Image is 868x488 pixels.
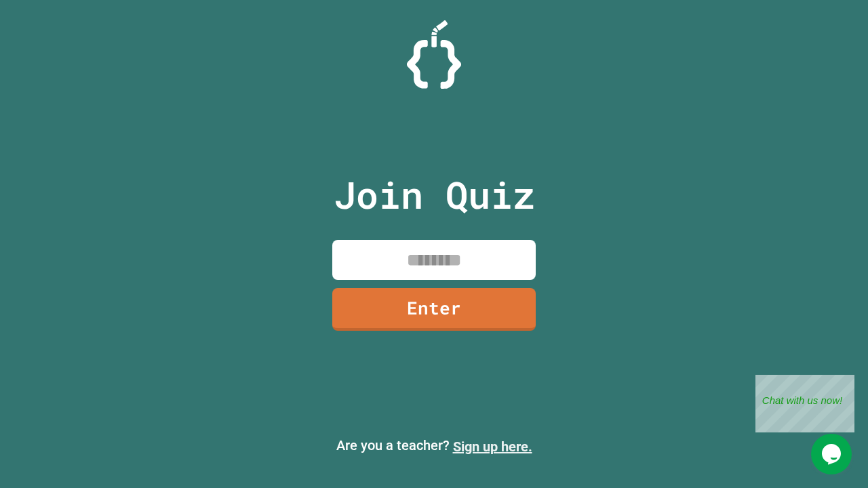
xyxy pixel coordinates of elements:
[811,434,854,474] iframe: chat widget
[334,167,535,223] p: Join Quiz
[755,375,854,432] iframe: chat widget
[407,20,461,89] img: Logo.svg
[11,435,857,457] p: Are you a teacher?
[332,288,536,331] a: Enter
[453,439,532,455] a: Sign up here.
